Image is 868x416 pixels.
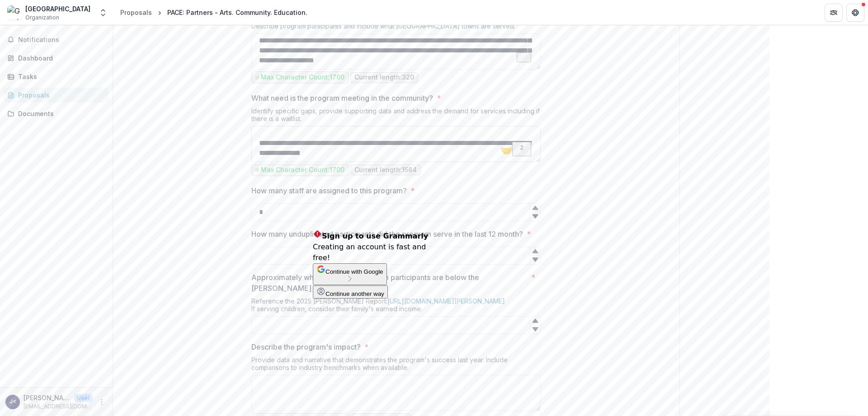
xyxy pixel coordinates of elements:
div: Tasks [18,72,102,81]
div: Reference the 2025 [PERSON_NAME] Report: If serving children, consider their family's earned income. [251,297,541,316]
div: Jeanne Sigel <jsigel@gardearts.org> [9,399,16,405]
button: Partners [825,4,843,22]
button: Get Help [846,4,864,22]
button: More [96,397,107,407]
a: [URL][DOMAIN_NAME][PERSON_NAME] [387,297,505,305]
div: Provide data and narrative that demonstrates the program's success last year. Include comparisons... [251,356,541,375]
p: Max Character Count: 1700 [261,74,344,81]
p: How many staff are assigned to this program? [251,185,407,196]
p: How many unduplicated participants did the program serve in the last 12 month? [251,229,523,239]
textarea: To enrich screen reader interactions, please activate Accessibility in Grammarly extension settings [251,126,541,162]
div: Proposals [18,90,102,100]
p: [EMAIL_ADDRESS][DOMAIN_NAME] [24,402,93,411]
nav: breadcrumb [117,6,311,19]
div: PACE: Partners - Arts. Community. Education. [167,8,307,17]
div: Proposals [120,8,152,17]
div: Describe program participants and include what [GEOGRAPHIC_DATA] towns are served. [251,22,541,33]
a: Dashboard [4,51,109,65]
a: Tasks [4,69,109,84]
span: Organization [25,14,59,22]
p: What need is the program meeting in the community? [251,93,433,103]
textarea: To enrich screen reader interactions, please activate Accessibility in Grammarly extension settings [251,33,541,70]
a: Documents [4,106,109,121]
p: Max Character Count: 1700 [261,166,344,174]
button: Open entity switcher [97,4,109,22]
p: User [74,394,93,402]
button: Notifications [4,33,109,47]
span: Notifications [18,36,105,44]
p: Current length: 1584 [354,166,417,174]
p: Current length: 320 [354,74,414,81]
p: Describe the program's impact? [251,341,361,352]
p: Approximately what percent of program participants are below the [PERSON_NAME] income threshold? [251,272,528,294]
div: Documents [18,109,102,118]
a: Proposals [117,6,156,19]
a: Proposals [4,88,109,103]
div: [GEOGRAPHIC_DATA] [25,4,90,14]
div: Identify specific gaps, provide supporting data and address the demand for services including if ... [251,107,541,126]
div: Dashboard [18,53,102,63]
img: Garde Arts Center [7,5,22,20]
p: [PERSON_NAME] <[EMAIL_ADDRESS][DOMAIN_NAME]> [24,393,71,402]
